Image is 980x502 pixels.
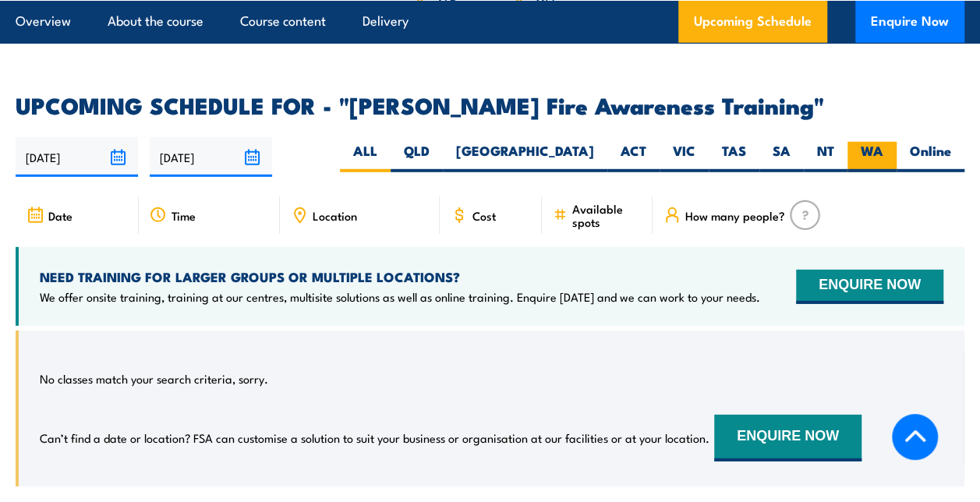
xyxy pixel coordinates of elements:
[796,270,943,304] button: ENQUIRE NOW
[714,415,861,461] button: ENQUIRE NOW
[607,142,660,172] label: ACT
[172,209,196,222] span: Time
[16,94,964,115] h2: UPCOMING SCHEDULE FOR - "[PERSON_NAME] Fire Awareness Training"
[709,142,759,172] label: TAS
[340,142,391,172] label: ALL
[313,209,357,222] span: Location
[804,142,847,172] label: NT
[759,142,804,172] label: SA
[391,142,443,172] label: QLD
[443,142,607,172] label: [GEOGRAPHIC_DATA]
[40,268,760,285] h4: NEED TRAINING FOR LARGER GROUPS OR MULTIPLE LOCATIONS?
[572,202,642,228] span: Available spots
[16,137,138,177] input: From date
[150,137,272,177] input: To date
[472,209,496,222] span: Cost
[660,142,709,172] label: VIC
[48,209,73,222] span: Date
[685,209,785,222] span: How many people?
[847,142,897,172] label: WA
[897,142,964,172] label: Online
[40,289,760,305] p: We offer onsite training, training at our centres, multisite solutions as well as online training...
[40,430,709,446] p: Can’t find a date or location? FSA can customise a solution to suit your business or organisation...
[40,371,268,387] p: No classes match your search criteria, sorry.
